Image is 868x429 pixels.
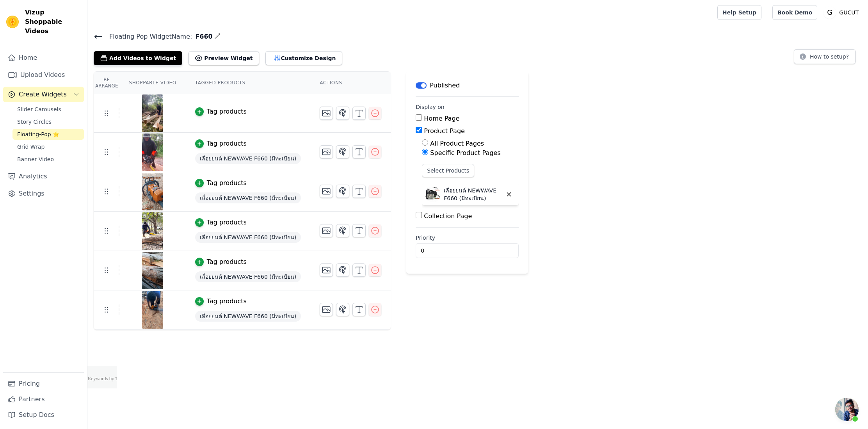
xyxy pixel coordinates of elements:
[416,234,519,242] label: Priority
[17,130,59,138] span: Floating-Pop ⭐
[79,45,85,52] img: tab_keywords_by_traffic_grey.svg
[119,72,185,94] th: Shoppable Video
[195,257,247,267] button: Tag products
[12,20,19,27] img: website_grey.svg
[142,173,164,210] img: vizup-images-ca71.png
[320,145,333,158] button: Change Thumbnail
[142,212,164,250] img: vizup-images-d62f.png
[207,297,247,306] div: Tag products
[142,134,164,171] img: vizup-images-0d8c.png
[142,252,164,289] img: vizup-images-725c.png
[3,50,84,66] a: Home
[320,107,333,120] button: Change Thumbnail
[3,376,84,392] a: Pricing
[12,141,84,152] a: Grid Wrap
[425,187,441,202] img: เลื่อยยนต์ NEWWAVE F660 (มีทะเบียน)
[12,129,84,140] a: Floating-Pop ⭐
[824,5,862,20] button: G GUCUT
[3,169,84,184] a: Analytics
[17,118,52,126] span: Story Circles
[424,212,472,220] label: Collection Page
[3,392,84,407] a: Partners
[94,72,119,94] th: Re Arrange
[17,105,61,113] span: Slider Carousels
[103,32,192,41] span: Floating Pop Widget Name:
[19,90,67,99] span: Create Widgets
[192,32,212,41] span: F660
[3,87,84,102] button: Create Widgets
[12,12,19,19] img: logo_orange.svg
[416,103,445,111] legend: Display on
[87,46,129,51] div: Keywords by Traffic
[195,297,247,306] button: Tag products
[195,232,301,243] span: เลื่อยยนต์ NEWWAVE F660 (มีทะเบียน)
[23,45,29,52] img: tab_domain_overview_orange.svg
[836,5,862,20] p: GUCUT
[207,257,247,267] div: Tag products
[195,192,301,203] span: เลื่อยยนต์ NEWWAVE F660 (มีทะเบียน)
[424,127,465,135] label: Product Page
[320,185,333,198] button: Change Thumbnail
[320,263,333,277] button: Change Thumbnail
[424,115,459,122] label: Home Page
[207,218,247,227] div: Tag products
[195,153,301,164] span: เลื่อยยนต์ NEWWAVE F660 (มีทะเบียน)
[3,67,84,83] a: Upload Videos
[430,140,484,147] label: All Product Pages
[835,398,859,421] div: คำแนะนำเมื่อวางเมาส์เหนือปุ่มเปิด
[17,155,54,163] span: Banner Video
[794,49,856,64] button: How to setup?
[195,107,247,116] button: Tag products
[20,20,86,27] div: Domain: [DOMAIN_NAME]
[94,51,182,65] button: Add Videos to Widget
[422,164,474,177] button: Select Products
[142,94,164,132] img: tn-3f241bdc4f3f42cb920efee7c285412b.png
[189,51,259,65] button: Preview Widget
[3,186,84,201] a: Settings
[25,8,81,36] span: Vizup Shoppable Videos
[17,143,44,151] span: Grid Wrap
[214,31,221,42] div: Edit Name
[31,46,70,51] div: Domain Overview
[310,72,391,94] th: Actions
[12,116,84,127] a: Story Circles
[430,149,500,157] label: Specific Product Pages
[6,16,19,28] img: Vizup
[186,72,310,94] th: Tagged Products
[320,224,333,237] button: Change Thumbnail
[195,311,301,322] span: เลื่อยยนต์ NEWWAVE F660 (มีทะเบียน)
[195,271,301,282] span: เลื่อยยนต์ NEWWAVE F660 (มีทะเบียน)
[717,5,761,20] a: Help Setup
[142,291,164,329] img: vizup-images-5bac.png
[444,187,502,202] p: เลื่อยยนต์ NEWWAVE F660 (มีทะเบียน)
[195,218,247,227] button: Tag products
[22,12,38,19] div: v 4.0.25
[502,188,516,201] button: Delete widget
[265,51,342,65] button: Customize Design
[207,139,247,148] div: Tag products
[207,178,247,188] div: Tag products
[3,407,84,423] a: Setup Docs
[430,81,460,90] p: Published
[195,178,247,188] button: Tag products
[195,139,247,148] button: Tag products
[12,154,84,165] a: Banner Video
[794,55,856,62] a: How to setup?
[827,9,832,16] text: G
[772,5,817,20] a: Book Demo
[320,303,333,316] button: Change Thumbnail
[207,107,247,116] div: Tag products
[12,104,84,115] a: Slider Carousels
